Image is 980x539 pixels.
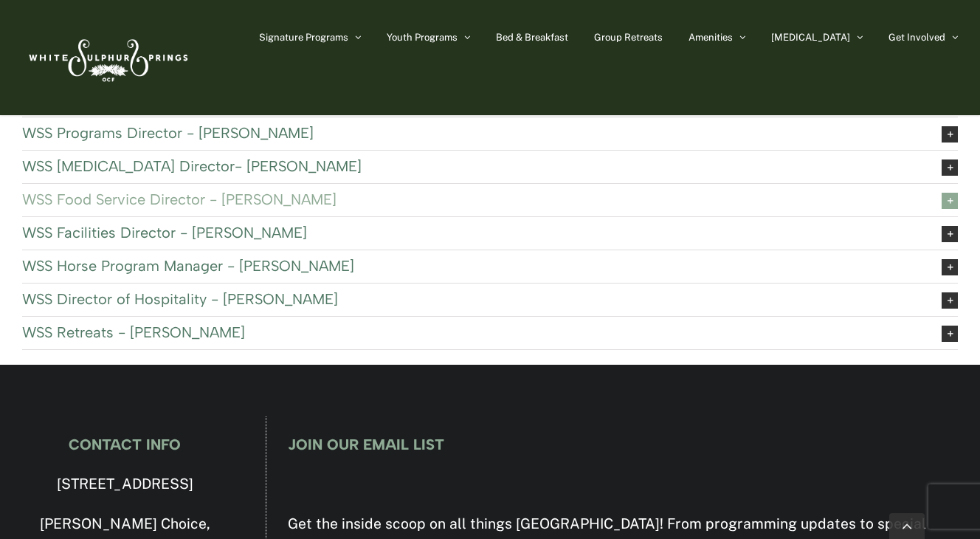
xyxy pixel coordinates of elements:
[259,32,348,42] span: Signature Programs
[288,436,958,453] h4: JOIN OUR EMAIL LIST
[888,32,945,42] span: Get Involved
[22,258,919,274] span: WSS Horse Program Manager - [PERSON_NAME]
[22,23,192,92] img: White Sulphur Springs Logo
[387,32,458,42] span: Youth Programs
[689,32,733,42] span: Amenities
[22,224,919,241] span: WSS Facilities Director - [PERSON_NAME]
[22,151,958,183] a: WSS [MEDICAL_DATA] Director- [PERSON_NAME]
[22,284,958,316] a: WSS Director of Hospitality - [PERSON_NAME]
[594,32,663,42] span: Group Retreats
[22,317,958,349] a: WSS Retreats - [PERSON_NAME]
[22,191,919,207] span: WSS Food Service Director - [PERSON_NAME]
[22,125,919,141] span: WSS Programs Director - [PERSON_NAME]
[496,32,568,42] span: Bed & Breakfast
[22,184,958,216] a: WSS Food Service Director - [PERSON_NAME]
[22,324,919,340] span: WSS Retreats - [PERSON_NAME]
[22,436,228,453] h4: CONTACT INFO
[22,158,919,174] span: WSS [MEDICAL_DATA] Director- [PERSON_NAME]
[771,32,850,42] span: [MEDICAL_DATA]
[22,472,228,497] p: [STREET_ADDRESS]
[22,217,958,250] a: WSS Facilities Director - [PERSON_NAME]
[22,117,958,150] a: WSS Programs Director - [PERSON_NAME]
[22,250,958,283] a: WSS Horse Program Manager - [PERSON_NAME]
[22,291,919,307] span: WSS Director of Hospitality - [PERSON_NAME]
